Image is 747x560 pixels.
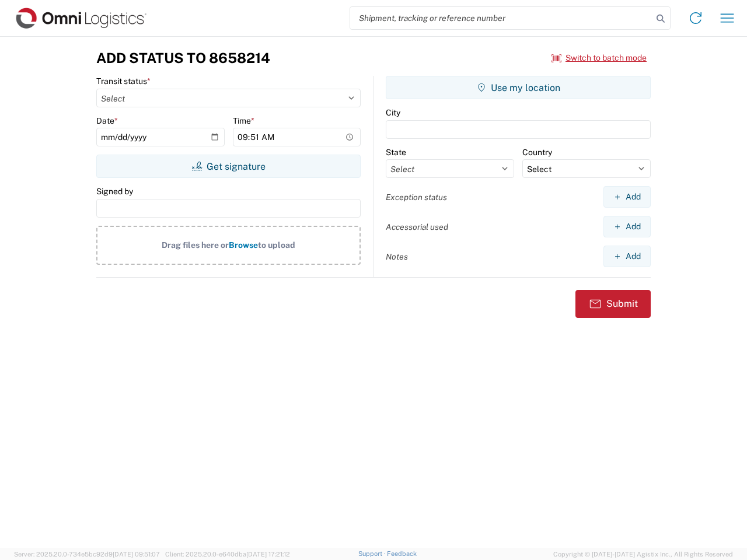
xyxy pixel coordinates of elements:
[96,116,118,126] label: Date
[386,107,400,118] label: City
[386,76,651,99] button: Use my location
[387,550,417,557] a: Feedback
[386,251,408,262] label: Notes
[162,240,229,250] span: Drag files here or
[603,246,651,267] button: Add
[96,50,270,66] h3: Add Status to 8658214
[229,240,258,250] span: Browse
[113,551,160,558] span: [DATE] 09:51:07
[14,551,160,558] span: Server: 2025.20.0-734e5bc92d9
[350,7,652,29] input: Shipment, tracking or reference number
[96,155,361,178] button: Get signature
[165,551,290,558] span: Client: 2025.20.0-e640dba
[96,186,133,197] label: Signed by
[551,48,647,68] button: Switch to batch mode
[575,290,651,318] button: Submit
[553,549,733,559] span: Copyright © [DATE]-[DATE] Agistix Inc., All Rights Reserved
[258,240,295,250] span: to upload
[386,222,448,232] label: Accessorial used
[246,551,290,558] span: [DATE] 17:21:12
[603,186,651,208] button: Add
[96,76,151,86] label: Transit status
[386,147,406,157] label: State
[386,192,447,202] label: Exception status
[233,116,254,126] label: Time
[358,550,388,557] a: Support
[603,216,651,237] button: Add
[522,147,552,157] label: Country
